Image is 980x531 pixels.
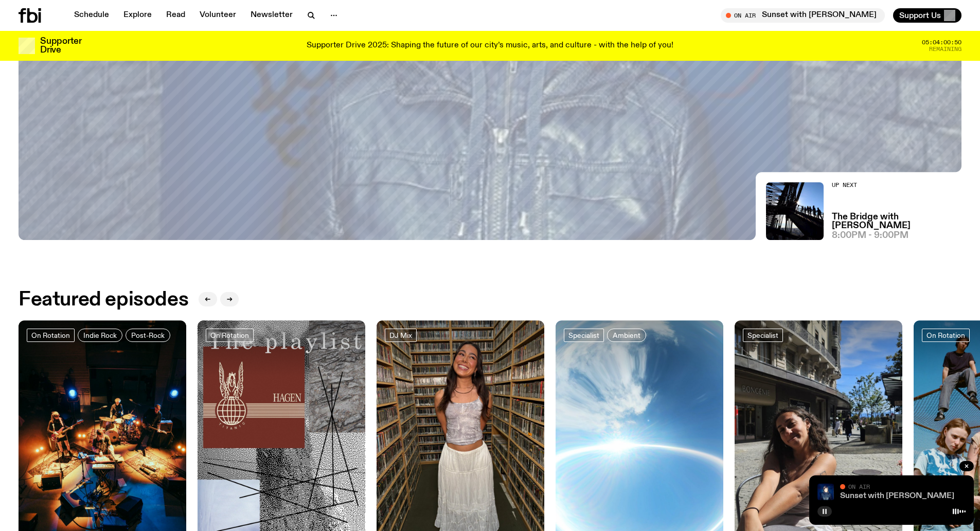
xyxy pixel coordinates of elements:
a: Explore [117,8,158,23]
a: Specialist [564,329,604,342]
a: Schedule [68,8,115,23]
button: On AirSunset with [PERSON_NAME] [721,8,885,23]
img: People climb Sydney's Harbour Bridge [766,182,824,240]
span: On Rotation [210,332,249,339]
a: On Rotation [206,329,254,342]
span: 05:04:00:50 [922,40,961,45]
a: Volunteer [193,8,242,23]
h2: Featured episodes [19,290,188,309]
a: On Rotation [922,329,970,342]
a: DJ Mix [385,329,417,342]
a: Specialist [743,329,783,342]
h2: Up Next [832,182,961,188]
a: Read [160,8,191,23]
span: Specialist [568,332,599,339]
a: Newsletter [244,8,299,23]
span: 8:00pm - 9:00pm [832,231,908,240]
button: Support Us [893,8,961,23]
a: Indie Rock [78,329,122,342]
span: Support Us [899,11,941,20]
span: Post-Rock [131,332,165,339]
span: On Rotation [31,332,70,339]
span: On Rotation [926,332,965,339]
a: The Bridge with [PERSON_NAME] [832,213,961,230]
span: Remaining [929,46,961,52]
h3: Supporter Drive [40,37,81,55]
span: Ambient [613,332,640,339]
a: Post-Rock [126,329,170,342]
span: Indie Rock [83,332,117,339]
a: Sunset with [PERSON_NAME] [840,492,954,500]
span: DJ Mix [389,332,412,339]
span: Specialist [747,332,778,339]
a: On Rotation [27,329,75,342]
p: Supporter Drive 2025: Shaping the future of our city’s music, arts, and culture - with the help o... [307,41,673,50]
span: On Air [848,483,870,490]
a: Ambient [607,329,646,342]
